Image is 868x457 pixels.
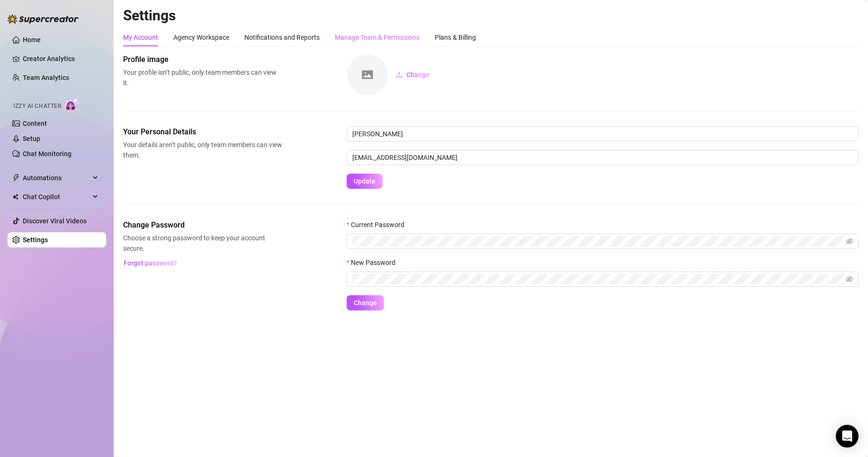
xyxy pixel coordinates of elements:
div: Agency Workspace [173,32,229,43]
div: Manage Team & Permissions [335,32,420,43]
span: eye-invisible [846,276,853,282]
input: Current Password [352,236,844,246]
a: Creator Analytics [23,51,98,66]
span: Forgot password? [124,259,177,267]
img: logo-BBDzfeDw.svg [8,14,79,24]
span: Update [354,177,376,185]
a: Team Analytics [23,74,69,81]
input: Enter name [347,126,859,141]
span: Izzy AI Chatter [13,102,61,111]
div: Open Intercom Messenger [836,425,859,448]
span: Choose a strong password to keep your account secure. [123,233,282,254]
div: Plans & Billing [435,32,476,43]
span: upload [396,71,403,78]
label: Current Password [347,220,411,230]
a: Chat Monitoring [23,150,72,158]
span: Automations [23,170,90,185]
input: New Password [352,274,844,284]
span: Your profile isn’t public, only team members can view it. [123,67,282,88]
h2: Settings [123,7,859,25]
span: thunderbolt [12,174,20,182]
a: Settings [23,236,48,244]
span: Change Password [123,220,282,231]
button: Update [347,174,383,189]
span: Your details aren’t public, only team members can view them. [123,140,282,160]
span: Profile image [123,54,282,65]
a: Discover Viral Videos [23,217,87,225]
div: My Account [123,32,158,43]
button: Change [347,295,384,310]
img: Chat Copilot [12,193,18,200]
span: Change [406,71,430,79]
img: AI Chatter [65,98,80,112]
label: New Password [347,257,402,268]
span: Chat Copilot [23,189,90,204]
span: Your Personal Details [123,126,282,138]
div: Notifications and Reports [244,32,320,43]
a: Content [23,120,47,127]
button: Change [388,67,437,82]
input: Enter new email [347,150,859,165]
button: Forgot password? [123,255,177,271]
span: eye-invisible [846,238,853,245]
span: Change [354,299,377,307]
a: Home [23,36,41,44]
img: square-placeholder.png [347,54,388,95]
a: Setup [23,135,40,142]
